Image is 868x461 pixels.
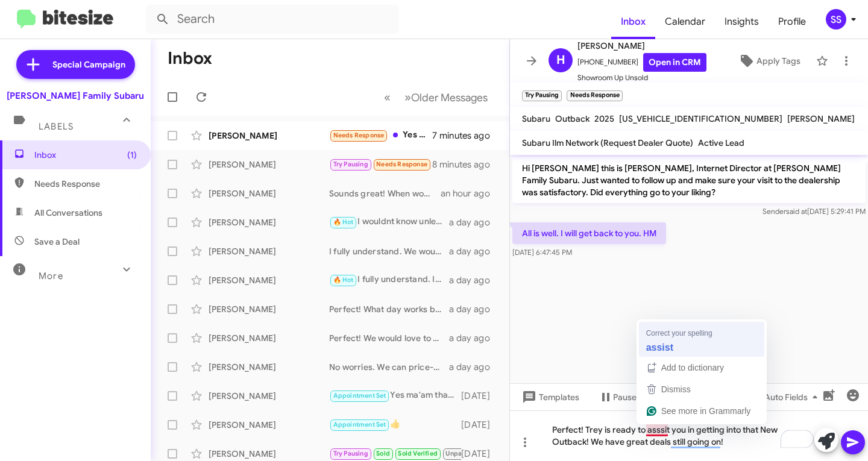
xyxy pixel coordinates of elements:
[34,149,137,161] span: Inbox
[520,386,579,408] span: Templates
[763,207,866,216] span: Sender [DATE] 5:29:41 PM
[329,361,449,373] div: No worries. We can price-match that vehicle for you. What time works best for you to come in?
[755,386,832,408] button: Auto Fields
[715,4,769,39] a: Insights
[333,160,368,168] span: Try Pausing
[449,361,500,373] div: a day ago
[329,215,449,229] div: I wouldnt know unless we can appraise it in person to give you the most money for it.
[577,72,706,84] span: Showroom Up Unsold
[209,274,329,286] div: [PERSON_NAME]
[329,447,461,460] div: Yes sir. Thnak you!
[34,178,137,190] span: Needs Response
[209,158,329,171] div: [PERSON_NAME]
[209,448,329,460] div: [PERSON_NAME]
[329,332,449,344] div: Perfect! We would love to appraise your v ehicle in person and give you a great offer to buy or t...
[16,50,135,79] a: Special Campaign
[209,303,329,315] div: [PERSON_NAME]
[209,245,329,257] div: [PERSON_NAME]
[619,113,782,124] span: [US_VEHICLE_IDENTIFICATION_NUMBER]
[728,50,810,72] button: Apply Tags
[376,160,427,168] span: Needs Response
[461,448,500,460] div: [DATE]
[329,418,461,431] div: 👍
[376,450,390,457] span: Sold
[209,332,329,344] div: [PERSON_NAME]
[329,187,441,199] div: Sounds great! When would be a goodtime for you to come back in? Since I know we did not get to di...
[146,5,399,34] input: Search
[411,91,488,104] span: Older Messages
[333,131,385,139] span: Needs Response
[333,392,386,400] span: Appointment Set
[613,386,637,408] span: Pause
[209,361,329,373] div: [PERSON_NAME]
[432,158,500,171] div: 8 minutes ago
[333,421,386,428] span: Appointment Set
[333,218,354,226] span: 🔥 Hot
[329,303,449,315] div: Perfect! What day works best for you to come in so we can put a number on it.
[209,130,329,142] div: [PERSON_NAME]
[404,90,411,105] span: »
[397,85,495,110] button: Next
[209,187,329,199] div: [PERSON_NAME]
[329,128,432,142] div: Yes but I decided to buy a Honda Pilot.
[329,157,432,171] div: All is well. I will get back to you. HM
[786,207,807,216] span: said at
[333,276,354,284] span: 🔥 Hot
[377,85,495,110] nav: Page navigation example
[52,58,125,71] span: Special Campaign
[34,236,80,248] span: Save a Deal
[555,113,590,124] span: Outback
[329,389,461,403] div: Yes ma'am that sounds good to me.
[594,113,614,124] span: 2025
[377,85,398,110] button: Previous
[756,50,800,72] span: Apply Tags
[510,410,868,461] div: To enrich screen reader interactions, please activate Accessibility in Grammarly extension settings
[329,273,449,287] div: I fully understand. If your up for it we would love to see what we can give you for it and get in...
[333,450,368,457] span: Try Pausing
[449,274,500,286] div: a day ago
[577,53,706,72] span: [PHONE_NUMBER]
[449,216,500,228] div: a day ago
[441,187,500,199] div: an hour ago
[209,216,329,228] div: [PERSON_NAME]
[461,390,500,402] div: [DATE]
[567,90,622,101] small: Needs Response
[449,303,500,315] div: a day ago
[512,222,666,244] p: All is well. I will get back to you. HM
[556,51,565,70] span: H
[769,4,816,39] a: Profile
[816,9,855,30] button: SS
[611,4,655,39] a: Inbox
[384,90,391,105] span: «
[522,113,550,124] span: Subaru
[209,419,329,431] div: [PERSON_NAME]
[512,248,572,257] span: [DATE] 6:47:45 PM
[643,53,706,72] a: Open in CRM
[168,49,212,68] h1: Inbox
[510,386,589,408] button: Templates
[432,130,500,142] div: 7 minutes ago
[522,137,693,148] span: Subaru Ilm Network (Request Dealer Quote)
[512,157,866,203] p: Hi [PERSON_NAME] this is [PERSON_NAME], Internet Director at [PERSON_NAME] Family Subaru. Just wa...
[39,271,63,281] span: More
[398,450,438,457] span: Sold Verified
[127,149,137,161] span: (1)
[522,90,562,101] small: Try Pausing
[698,137,744,148] span: Active Lead
[826,9,846,30] div: SS
[577,39,706,53] span: [PERSON_NAME]
[445,450,477,457] span: Unpaused
[655,4,715,39] a: Calendar
[787,113,855,124] span: [PERSON_NAME]
[329,245,449,257] div: I fully understand. We would love to assist you if you were local
[34,207,102,219] span: All Conversations
[39,121,74,132] span: Labels
[589,386,646,408] button: Pause
[449,245,500,257] div: a day ago
[461,419,500,431] div: [DATE]
[449,332,500,344] div: a day ago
